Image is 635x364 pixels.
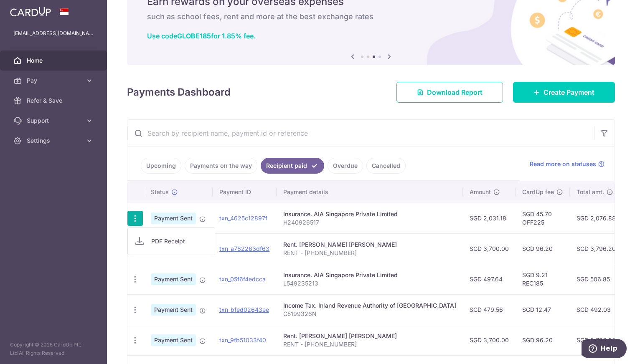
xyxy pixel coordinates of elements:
[151,212,196,224] span: Payment Sent
[530,160,605,168] a: Read more on statuses
[147,32,256,40] a: Use codeGLOBE185for 1.85% fee.
[27,136,82,145] span: Settings
[570,233,622,264] td: SGD 3,796.20
[570,294,622,325] td: SGD 492.03
[516,325,570,355] td: SGD 96.20
[570,203,622,233] td: SGD 2,076.88
[470,188,491,196] span: Amount
[283,279,456,288] p: L549235213
[151,304,196,316] span: Payment Sent
[283,271,456,279] div: Insurance. AIA Singapore Private Limited
[283,249,456,257] p: RENT - [PHONE_NUMBER]
[283,340,456,349] p: RENT - [PHONE_NUMBER]
[213,181,277,203] th: Payment ID
[396,82,503,103] a: Download Report
[283,240,456,249] div: Rent. [PERSON_NAME] [PERSON_NAME]
[513,82,615,103] a: Create Payment
[283,310,456,318] p: G5199326N
[463,294,516,325] td: SGD 479.56
[283,332,456,340] div: Rent. [PERSON_NAME] [PERSON_NAME]
[277,181,463,203] th: Payment details
[27,76,82,85] span: Pay
[463,264,516,294] td: SGD 497.64
[185,158,257,174] a: Payments on the way
[516,264,570,294] td: SGD 9.21 REC185
[27,96,82,105] span: Refer & Save
[127,120,594,147] input: Search by recipient name, payment id or reference
[127,85,231,100] h4: Payments Dashboard
[177,32,211,40] b: GLOBE185
[463,233,516,264] td: SGD 3,700.00
[151,334,196,346] span: Payment Sent
[328,158,363,174] a: Overdue
[582,339,627,360] iframe: Opens a widget where you can find more information
[283,218,456,227] p: H240926517
[577,188,604,196] span: Total amt.
[219,276,266,283] a: txn_05f6f4edcca
[13,29,94,38] p: [EMAIL_ADDRESS][DOMAIN_NAME]
[141,158,181,174] a: Upcoming
[463,203,516,233] td: SGD 2,031.18
[261,158,324,174] a: Recipient paid
[283,210,456,218] div: Insurance. AIA Singapore Private Limited
[219,336,266,344] a: txn_9fb51033f40
[27,56,82,65] span: Home
[10,7,51,17] img: CardUp
[530,160,596,168] span: Read more on statuses
[366,158,406,174] a: Cancelled
[151,188,169,196] span: Status
[516,233,570,264] td: SGD 96.20
[27,116,82,125] span: Support
[219,245,269,252] a: txn_a782263df63
[516,294,570,325] td: SGD 12.47
[427,87,483,97] span: Download Report
[463,325,516,355] td: SGD 3,700.00
[219,215,267,222] a: txn_4625c12897f
[570,264,622,294] td: SGD 506.85
[151,273,196,285] span: Payment Sent
[544,87,594,97] span: Create Payment
[219,306,269,313] a: txn_bfed02643ee
[147,12,595,22] h6: such as school fees, rent and more at the best exchange rates
[283,301,456,310] div: Income Tax. Inland Revenue Authority of [GEOGRAPHIC_DATA]
[522,188,554,196] span: CardUp fee
[516,203,570,233] td: SGD 45.70 OFF225
[570,325,622,355] td: SGD 3,796.20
